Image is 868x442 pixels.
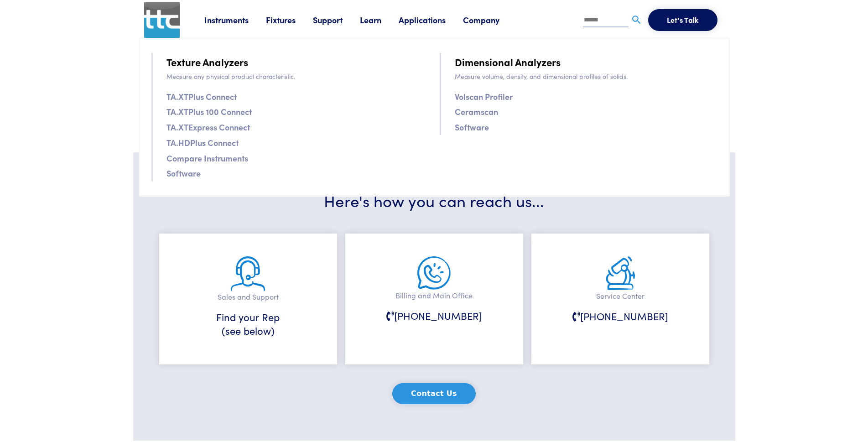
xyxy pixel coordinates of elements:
[166,71,429,81] p: Measure any physical product characteristic.
[554,309,686,323] h6: [PHONE_NUMBER]
[166,120,250,134] a: TA.XTExpress Connect
[399,14,463,26] a: Applications
[166,136,239,149] a: TA.HDPlus Connect
[204,14,266,26] a: Instruments
[144,2,180,38] img: ttc_logo_1x1_v1.0.png
[360,14,399,26] a: Learn
[166,54,248,70] a: Texture Analyzers
[648,9,717,31] button: Let's Talk
[455,90,513,103] a: Volscan Profiler
[392,383,476,404] button: Contact Us
[417,256,451,290] img: main-office.png
[166,166,201,180] a: Software
[455,120,489,134] a: Software
[554,290,686,302] p: Service Center
[266,14,313,26] a: Fixtures
[231,256,265,291] img: sales-and-support.png
[368,290,500,302] p: Billing and Main Office
[166,151,248,165] a: Compare Instruments
[166,105,252,118] a: TA.XTPlus 100 Connect
[166,90,237,103] a: TA.XTPlus Connect
[182,310,314,338] h6: Find your Rep (see below)
[182,291,314,303] p: Sales and Support
[368,309,500,323] h6: [PHONE_NUMBER]
[455,71,717,81] p: Measure volume, density, and dimensional profiles of solids.
[161,189,708,211] h3: Here's how you can reach us...
[455,54,561,70] a: Dimensional Analyzers
[455,105,498,118] a: Ceramscan
[463,14,517,26] a: Company
[606,256,635,290] img: service.png
[313,14,360,26] a: Support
